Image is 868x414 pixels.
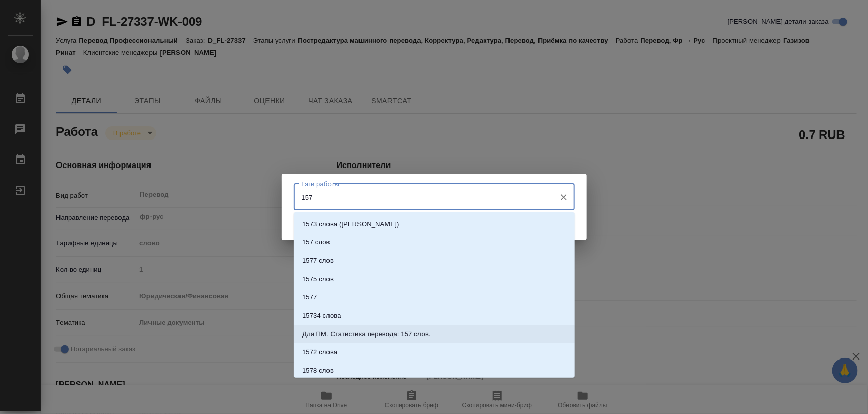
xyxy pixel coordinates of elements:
p: 1573 слова ([PERSON_NAME]) [302,219,399,229]
button: Очистить [557,190,571,204]
p: 1577 слов [302,256,334,266]
p: 15734 слова [302,311,341,321]
p: 1578 слов [302,366,334,376]
p: 1575 слов [302,274,334,284]
p: Для ПМ. Статистика перевода: 157 слов. [302,329,431,339]
p: 1577 [302,292,317,302]
p: 1572 слова [302,347,337,357]
p: 157 слов [302,237,330,247]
